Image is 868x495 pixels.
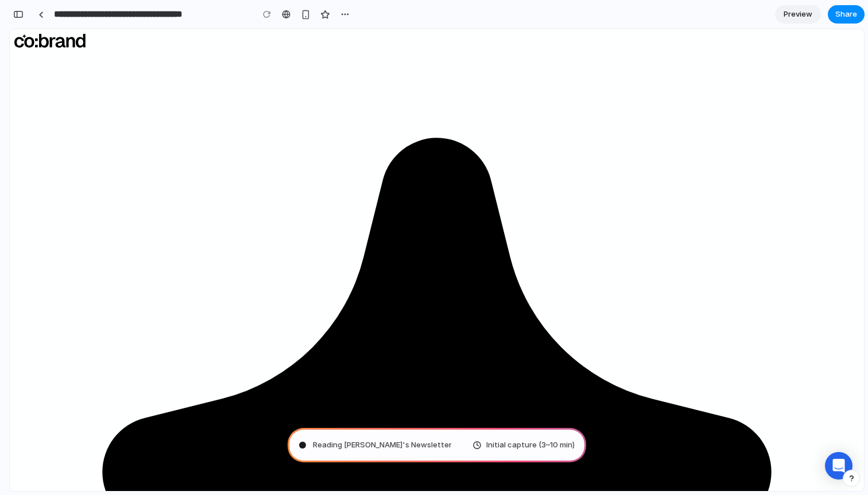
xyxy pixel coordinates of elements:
[828,5,865,24] button: Share
[815,423,843,450] div: Open Intercom Messenger
[313,439,451,451] span: Reading [PERSON_NAME]'s Newsletter
[835,9,857,20] span: Share
[486,439,575,451] span: Initial capture (3–10 min)
[775,5,821,24] a: Preview
[784,9,812,20] span: Preview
